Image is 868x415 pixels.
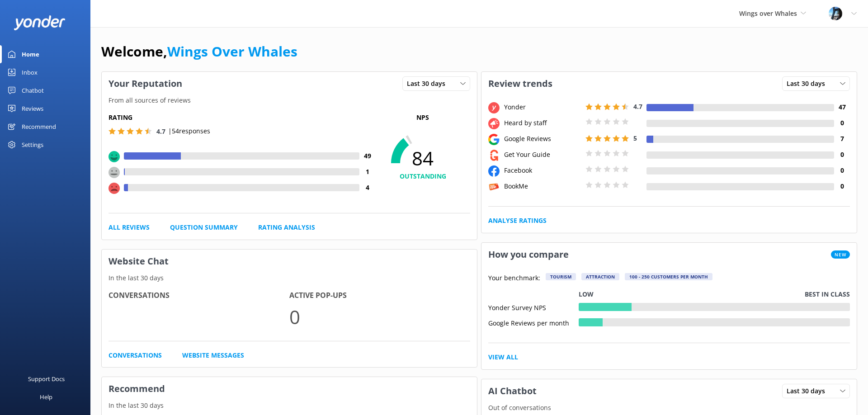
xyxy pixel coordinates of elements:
[156,127,165,136] span: 4.7
[108,113,375,123] h5: Rating
[375,147,470,170] span: 84
[102,377,477,401] h3: Recommend
[481,243,576,266] h3: How you compare
[546,273,576,280] div: Tourism
[633,102,642,111] span: 4.7
[102,72,189,95] h3: Your Reputation
[488,352,518,362] a: View All
[481,379,543,403] h3: AI Chatbot
[289,290,470,302] h4: Active Pop-ups
[102,273,477,283] p: In the last 30 days
[502,134,583,144] div: Google Reviews
[834,181,850,191] h4: 0
[359,151,375,161] h4: 49
[834,150,850,160] h4: 0
[739,9,797,18] span: Wings over Whales
[502,165,583,175] div: Facebook
[581,273,619,280] div: Attraction
[108,350,162,360] a: Conversations
[102,250,477,273] h3: Website Chat
[22,63,38,81] div: Inbox
[22,99,43,118] div: Reviews
[108,290,289,302] h4: Conversations
[168,126,210,136] p: | 54 responses
[488,273,540,284] p: Your benchmark:
[102,401,477,410] p: In the last 30 days
[834,134,850,144] h4: 7
[22,81,44,99] div: Chatbot
[805,289,850,299] p: Best in class
[101,41,297,62] h1: Welcome,
[502,150,583,160] div: Get Your Guide
[625,273,712,280] div: 100 - 250 customers per month
[40,388,52,406] div: Help
[108,222,150,232] a: All Reviews
[502,181,583,191] div: BookMe
[359,167,375,177] h4: 1
[502,118,583,128] div: Heard by staff
[834,102,850,112] h4: 47
[834,118,850,128] h4: 0
[182,350,244,360] a: Website Messages
[834,165,850,175] h4: 0
[170,222,238,232] a: Question Summary
[633,134,637,142] span: 5
[28,370,65,388] div: Support Docs
[22,45,39,63] div: Home
[22,118,56,136] div: Recommend
[407,79,451,89] span: Last 30 days
[167,42,297,61] a: Wings Over Whales
[829,7,842,20] img: 145-1635463833.jpg
[102,95,477,105] p: From all sources of reviews
[502,102,583,112] div: Yonder
[22,136,43,154] div: Settings
[488,303,579,311] div: Yonder Survey NPS
[787,79,830,89] span: Last 30 days
[481,403,857,413] p: Out of conversations
[14,15,66,30] img: yonder-white-logo.png
[488,318,579,326] div: Google Reviews per month
[258,222,315,232] a: Rating Analysis
[359,183,375,193] h4: 4
[831,250,850,259] span: New
[787,386,830,396] span: Last 30 days
[375,113,470,123] p: NPS
[488,216,547,226] a: Analyse Ratings
[289,302,470,332] p: 0
[481,72,559,95] h3: Review trends
[579,289,594,299] p: Low
[375,171,470,181] h4: OUTSTANDING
